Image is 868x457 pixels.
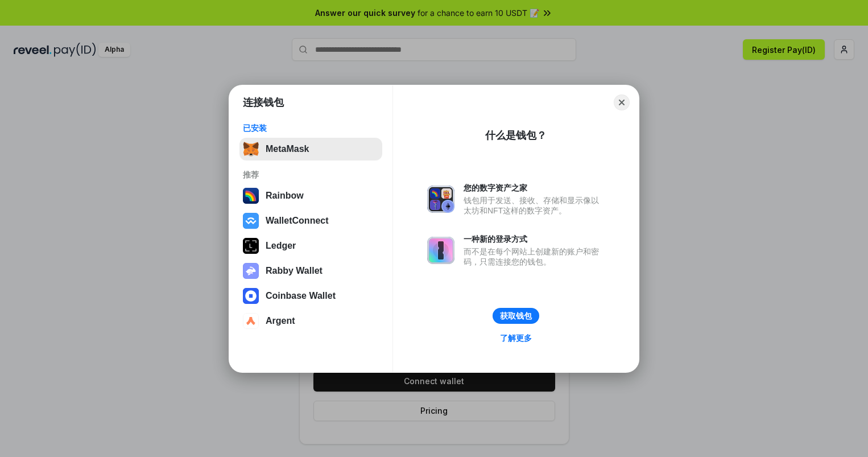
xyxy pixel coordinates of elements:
div: 而不是在每个网站上创建新的账户和密码，只需连接您的钱包。 [464,246,605,267]
button: 获取钱包 [493,308,539,324]
div: Argent [266,316,295,326]
button: MetaMask [239,138,382,160]
div: WalletConnect [266,216,329,226]
div: 一种新的登录方式 [464,234,605,244]
div: 已安装 [243,123,379,133]
div: Coinbase Wallet [266,291,336,301]
img: svg+xml,%3Csvg%20width%3D%22120%22%20height%3D%22120%22%20viewBox%3D%220%200%20120%20120%22%20fil... [243,188,259,204]
button: Rainbow [239,184,382,207]
div: 了解更多 [500,333,532,343]
button: WalletConnect [239,209,382,232]
div: MetaMask [266,144,309,154]
a: 了解更多 [493,331,539,345]
img: svg+xml,%3Csvg%20xmlns%3D%22http%3A%2F%2Fwww.w3.org%2F2000%2Fsvg%22%20fill%3D%22none%22%20viewBox... [427,186,454,213]
img: svg+xml,%3Csvg%20fill%3D%22none%22%20height%3D%2233%22%20viewBox%3D%220%200%2035%2033%22%20width%... [243,141,259,157]
button: Argent [239,310,382,332]
div: 您的数字资产之家 [464,183,605,193]
img: svg+xml,%3Csvg%20xmlns%3D%22http%3A%2F%2Fwww.w3.org%2F2000%2Fsvg%22%20fill%3D%22none%22%20viewBox... [427,237,454,264]
div: 获取钱包 [500,311,532,321]
img: svg+xml,%3Csvg%20xmlns%3D%22http%3A%2F%2Fwww.w3.org%2F2000%2Fsvg%22%20fill%3D%22none%22%20viewBox... [243,263,259,279]
div: Rabby Wallet [266,266,323,276]
div: Rainbow [266,191,304,201]
img: svg+xml,%3Csvg%20xmlns%3D%22http%3A%2F%2Fwww.w3.org%2F2000%2Fsvg%22%20width%3D%2228%22%20height%3... [243,238,259,254]
button: Close [614,94,630,110]
img: svg+xml,%3Csvg%20width%3D%2228%22%20height%3D%2228%22%20viewBox%3D%220%200%2028%2028%22%20fill%3D... [243,313,259,329]
img: svg+xml,%3Csvg%20width%3D%2228%22%20height%3D%2228%22%20viewBox%3D%220%200%2028%2028%22%20fill%3D... [243,288,259,304]
button: Ledger [239,234,382,257]
div: 什么是钱包？ [485,129,547,142]
button: Coinbase Wallet [239,285,382,307]
img: svg+xml,%3Csvg%20width%3D%2228%22%20height%3D%2228%22%20viewBox%3D%220%200%2028%2028%22%20fill%3D... [243,213,259,229]
div: Ledger [266,241,296,251]
div: 钱包用于发送、接收、存储和显示像以太坊和NFT这样的数字资产。 [464,195,605,216]
h1: 连接钱包 [243,96,284,109]
div: 推荐 [243,170,379,180]
button: Rabby Wallet [239,260,382,282]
